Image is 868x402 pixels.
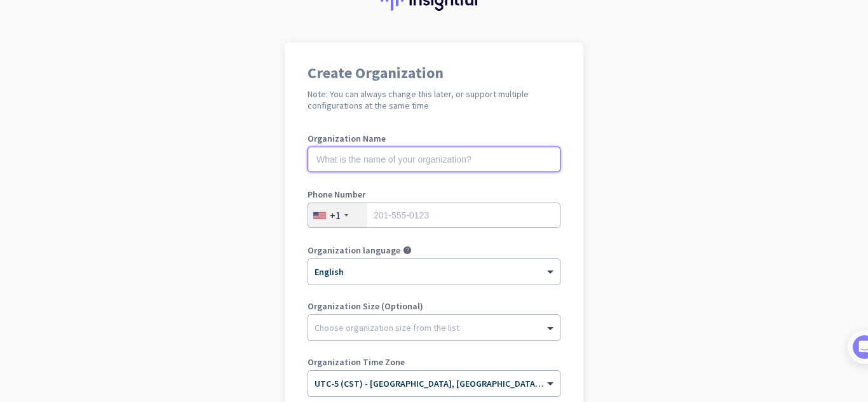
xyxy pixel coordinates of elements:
[308,190,560,199] label: Phone Number
[308,88,560,111] h2: Note: You can always change this later, or support multiple configurations at the same time
[308,203,560,228] input: 201-555-0123
[308,302,560,311] label: Organization Size (Optional)
[308,134,560,143] label: Organization Name
[308,147,560,172] input: What is the name of your organization?
[308,358,560,366] label: Organization Time Zone
[330,209,341,222] div: +1
[403,246,412,255] i: help
[308,65,560,81] h1: Create Organization
[308,246,400,255] label: Organization language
